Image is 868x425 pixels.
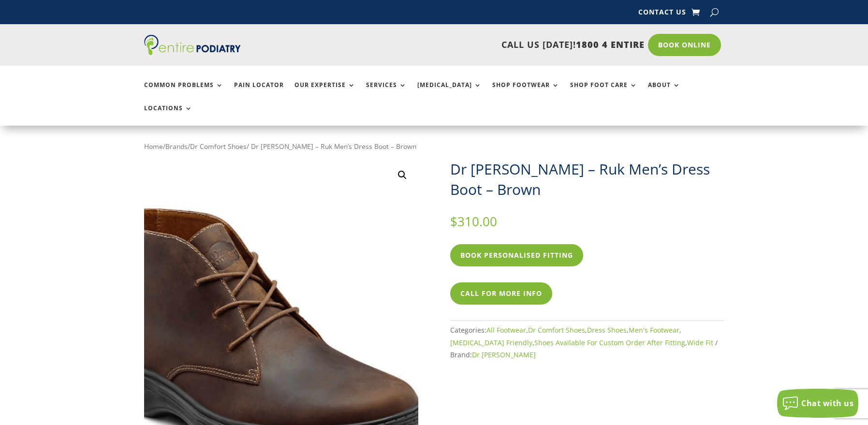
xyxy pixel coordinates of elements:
a: Dr Comfort Shoes [528,325,585,335]
bdi: 310.00 [450,213,497,230]
a: [MEDICAL_DATA] [417,82,482,103]
a: Entire Podiatry [144,47,241,57]
a: Brands [165,142,188,151]
button: Chat with us [777,389,858,418]
a: Book Online [648,34,721,56]
a: Shop Footwear [492,82,559,103]
a: Men's Footwear [629,325,679,335]
h1: Dr [PERSON_NAME] – Ruk Men’s Dress Boot – Brown [450,159,724,200]
a: Dr [PERSON_NAME] [472,350,536,359]
a: Contact Us [638,9,686,19]
a: [MEDICAL_DATA] Friendly [450,338,532,347]
a: Common Problems [144,82,223,103]
a: Home [144,142,163,151]
a: Wide Fit [687,338,713,347]
span: Chat with us [801,398,853,409]
span: $ [450,213,457,230]
a: Shoes Available For Custom Order After Fitting [534,338,685,347]
a: About [648,82,680,103]
a: Dress Shoes [587,325,627,335]
span: Brand: [450,350,536,359]
a: View full-screen image gallery [394,166,411,184]
a: Pain Locator [234,82,284,103]
img: logo (1) [144,35,241,55]
nav: Breadcrumb [144,140,724,153]
a: Locations [144,105,192,126]
a: Call For More Info [450,282,552,305]
a: Services [366,82,407,103]
a: Shop Foot Care [570,82,637,103]
a: All Footwear [486,325,526,335]
span: Categories: , , , , , , [450,325,718,347]
span: 1800 4 ENTIRE [576,39,645,50]
a: Our Expertise [294,82,355,103]
p: CALL US [DATE]! [278,39,645,51]
a: Dr Comfort Shoes [190,142,247,151]
a: Book Personalised Fitting [450,244,583,266]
